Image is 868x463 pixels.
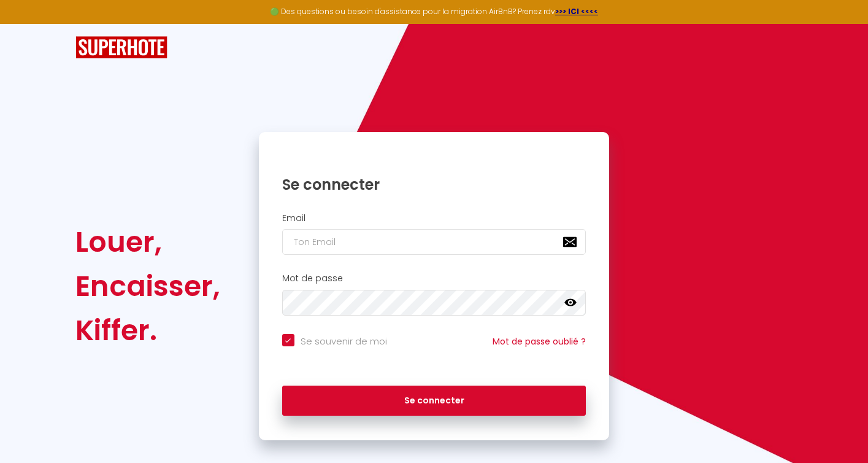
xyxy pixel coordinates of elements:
[282,229,586,255] input: Ton Email
[75,36,167,59] img: SuperHote logo
[282,213,586,224] h2: Email
[493,335,586,348] a: Mot de passe oublié ?
[75,264,220,308] div: Encaisser,
[282,386,586,416] button: Se connecter
[282,175,586,194] h1: Se connecter
[282,273,586,284] h2: Mot de passe
[75,308,220,352] div: Kiffer.
[75,220,220,264] div: Louer,
[555,6,598,17] a: >>> ICI <<<<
